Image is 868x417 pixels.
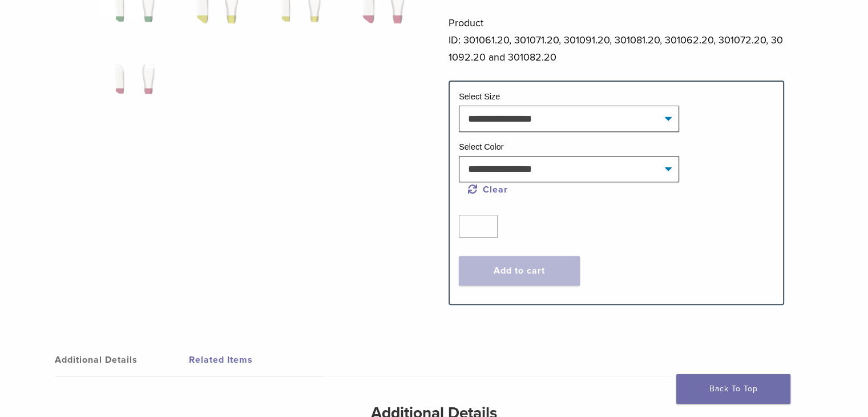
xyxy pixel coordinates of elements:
a: Clear [468,184,508,195]
label: Select Size [459,92,500,101]
a: Related Items [189,344,323,376]
img: BT Matrix Series - Image 9 [99,56,164,113]
a: Back To Top [676,374,790,404]
p: Product ID: 301061.20, 301071.20, 301091.20, 301081.20, 301062.20, 301072.20, 301092.20 and 30108... [449,14,784,66]
label: Select Color [459,142,503,151]
button: Add to cart [459,256,580,286]
a: Additional Details [55,344,189,376]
